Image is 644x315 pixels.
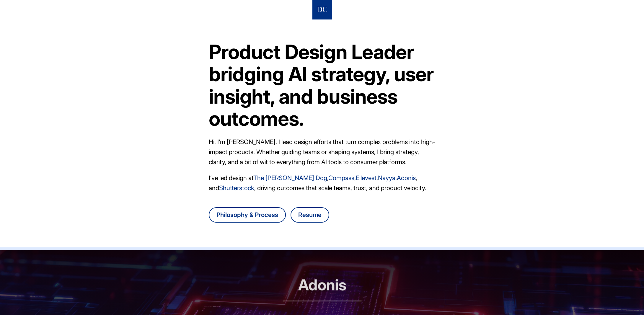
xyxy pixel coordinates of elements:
a: The [PERSON_NAME] Dog [253,174,327,182]
h2: Adonis [283,276,361,301]
a: Ellevest [356,174,376,182]
a: Nayya [378,174,395,182]
a: Shutterstock [219,184,254,192]
a: Compass [328,174,354,182]
a: Go to Danny Chang's design philosophy and process page [209,207,286,223]
h1: Product Design Leader bridging AI strategy, user insight, and business outcomes. [209,41,436,130]
img: Logo [317,4,327,15]
a: Adonis [397,174,416,182]
p: Hi, I’m [PERSON_NAME]. I lead design efforts that turn complex problems into high-impact products... [209,137,436,167]
a: Download Danny Chang's resume as a PDF file [291,207,329,223]
p: I’ve led design at , , , , , and , driving outcomes that scale teams, trust, and product velocity. [209,173,436,193]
